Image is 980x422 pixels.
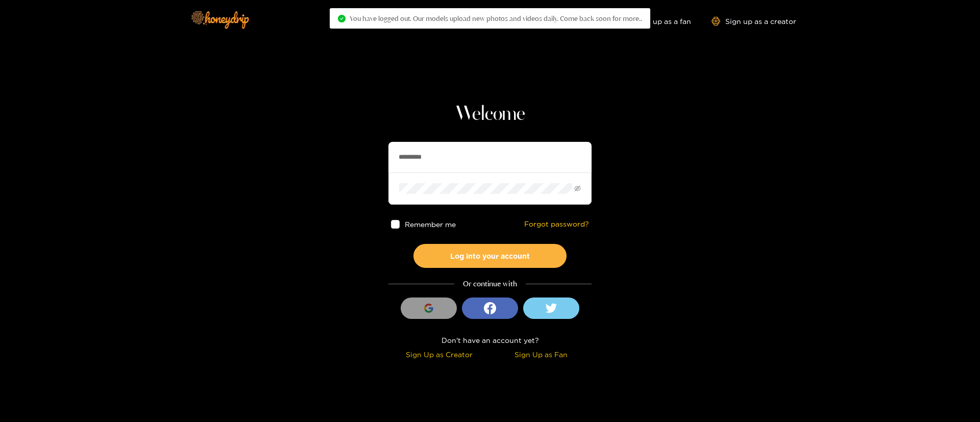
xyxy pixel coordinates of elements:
span: eye-invisible [574,185,581,192]
a: Sign up as a fan [621,17,691,26]
a: Forgot password? [524,220,589,229]
div: Sign Up as Fan [493,349,589,360]
button: Log into your account [413,244,567,268]
a: Sign up as a creator [712,17,796,26]
div: Don't have an account yet? [388,334,592,346]
span: You have logged out. Our models upload new photos and videos daily. Come back soon for more.. [350,14,642,22]
div: Sign Up as Creator [391,349,487,360]
span: Remember me [405,220,456,228]
span: check-circle [338,15,346,22]
h1: Welcome [388,102,592,127]
div: Or continue with [388,278,592,290]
